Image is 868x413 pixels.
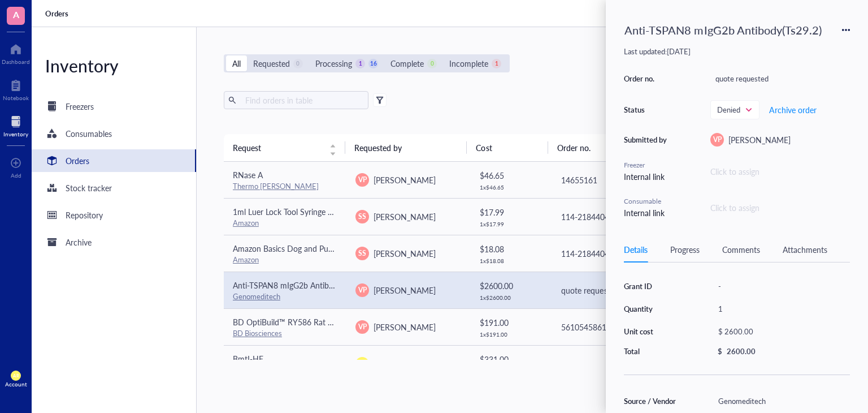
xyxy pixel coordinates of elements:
div: Consumable [624,196,669,206]
span: AR [13,373,19,378]
td: 5610545861 (on hold) [551,308,674,345]
span: [PERSON_NAME] [728,134,791,145]
a: BD Biosciences [233,328,282,338]
span: [PERSON_NAME] [374,211,436,222]
div: Internal link [624,206,669,219]
td: quote requested [551,272,674,308]
span: VP [358,285,367,295]
div: Details [624,243,648,256]
td: 114-2184404-2076203 [551,235,674,272]
div: Click to assign [710,201,850,214]
span: VP [713,135,722,145]
div: $ 2600.00 [480,279,542,292]
div: Orders [66,154,89,167]
div: 0 [293,59,303,68]
div: 2600.00 [727,346,756,356]
span: [PERSON_NAME] [374,174,436,186]
div: Unit cost [624,326,682,337]
div: 1 x $ 17.99 [480,221,542,227]
a: Inventory [3,113,28,137]
div: Last updated: [DATE] [624,46,850,57]
span: Anti-TSPAN8 mIgG2b Antibody(Ts29.2) [233,279,368,291]
span: [PERSON_NAME] [374,358,436,369]
span: SS [358,248,366,259]
a: Orders [45,8,71,19]
div: Inventory [32,54,196,77]
span: [PERSON_NAME] [374,321,436,333]
div: Internal link [624,170,669,183]
span: Amazon Basics Dog and Puppy Pee Pads, 5-Layer Leak-Proof Super Absorbent, Quick-Dry Surface, Pott... [233,243,780,254]
span: BD OptiBuild™ RY586 Rat Anti-Mouse TSPAN8 [233,316,400,328]
div: - [713,278,850,294]
span: BmtI-HF [233,353,263,364]
div: Requested [253,57,290,70]
div: $ 46.65 [480,169,542,182]
div: $ 18.08 [480,243,542,255]
div: Repository [66,209,103,221]
a: Notebook [3,76,29,101]
div: Status [624,105,669,115]
a: Archive [32,231,196,253]
div: Notebook [3,94,29,101]
div: 0 [427,59,437,68]
div: Complete [390,57,424,70]
div: Dashboard [2,58,30,65]
div: 1 x $ 18.08 [480,257,542,264]
span: [PERSON_NAME] [374,248,436,259]
a: Amazon [233,217,259,228]
span: [PERSON_NAME] [374,285,436,296]
td: 14655161 [551,162,674,199]
button: Archive order [769,101,817,119]
a: Consumables [32,122,196,145]
div: Progress [670,243,700,256]
a: Genomeditech [233,291,280,302]
th: Order no. [548,134,670,161]
td: 7302037 [551,345,674,382]
div: Order no. [624,74,669,84]
div: $ 2600.00 [713,324,845,339]
span: A [13,7,19,21]
div: 1 x $ 46.65 [480,184,542,191]
a: Freezers [32,95,196,118]
div: Account [5,381,27,388]
div: 16 [368,59,378,68]
div: 7302037 [561,358,665,370]
div: 1 x $ 2600.00 [480,294,542,301]
a: Thermo [PERSON_NAME] [233,180,319,191]
div: Freezer [624,160,669,170]
span: Request [233,141,323,154]
div: Grant ID [624,281,682,291]
span: VP [358,175,367,185]
a: Amazon [233,254,259,265]
div: Stock tracker [66,182,112,194]
a: Repository [32,204,196,226]
span: SS [358,212,366,222]
div: Processing [315,57,352,70]
th: Requested by [345,134,467,161]
div: 14655161 [561,174,665,186]
div: 114-2184404-2076203 [561,210,665,223]
span: AR [358,359,367,369]
div: segmented control [224,54,510,72]
div: 114-2184404-2076203 [561,247,665,260]
div: Click to assign [710,165,850,178]
th: Cost [467,134,548,161]
div: 1 [355,59,365,68]
div: Add [11,172,21,179]
div: Source / Vendor [624,396,682,406]
div: 1 [492,59,501,68]
div: $ 331.00 [480,353,542,365]
div: 1 x $ 191.00 [480,331,542,338]
a: Dashboard [2,40,30,65]
td: 114-2184404-2076203 [551,198,674,235]
div: Archive [66,236,92,248]
div: $ 191.00 [480,316,542,329]
span: 1ml Luer Lock Tool Syringe with 27G Needle - Diameter 0.4mm/0.015Inch-Long 13mm/0.5Inch (100) [233,206,585,217]
a: Stock tracker [32,177,196,199]
div: Incomplete [449,57,488,70]
div: All [232,57,241,70]
div: Consumables [66,127,112,140]
div: Quantity [624,304,682,314]
div: 5610545861 (on hold) [561,321,665,333]
a: Orders [32,149,196,172]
